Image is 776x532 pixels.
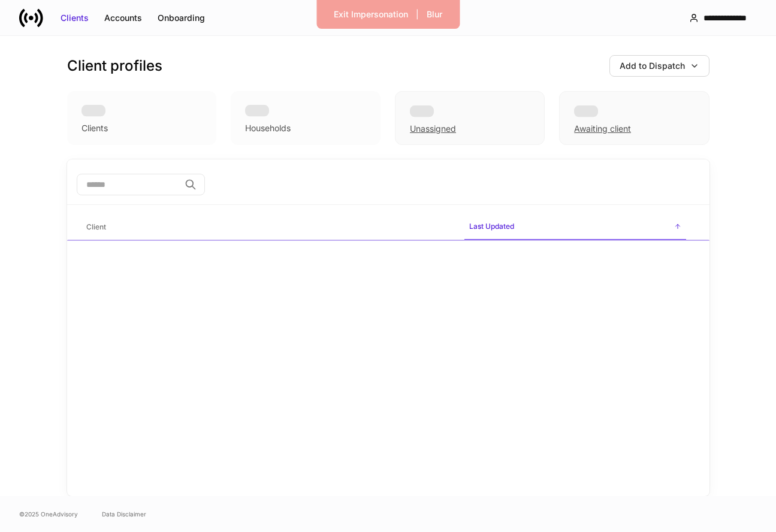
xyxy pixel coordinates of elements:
[395,91,545,145] div: Unassigned
[61,12,89,24] div: Clients
[410,123,456,135] div: Unassigned
[19,509,78,519] span: © 2025 OneAdvisory
[67,56,162,75] h3: Client profiles
[96,8,150,28] button: Accounts
[245,122,291,134] div: Households
[609,55,709,77] button: Add to Dispatch
[81,122,108,134] div: Clients
[326,5,416,24] button: Exit Impersonation
[334,8,408,20] div: Exit Impersonation
[574,123,631,135] div: Awaiting client
[158,12,205,24] div: Onboarding
[464,214,686,240] span: Last Updated
[81,215,455,240] span: Client
[419,5,450,24] button: Blur
[53,8,96,28] button: Clients
[620,60,685,72] div: Add to Dispatch
[102,509,146,519] a: Data Disclaimer
[150,8,213,28] button: Onboarding
[469,220,514,232] h6: Last Updated
[86,221,106,232] h6: Client
[559,91,709,145] div: Awaiting client
[427,8,442,20] div: Blur
[104,12,142,24] div: Accounts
